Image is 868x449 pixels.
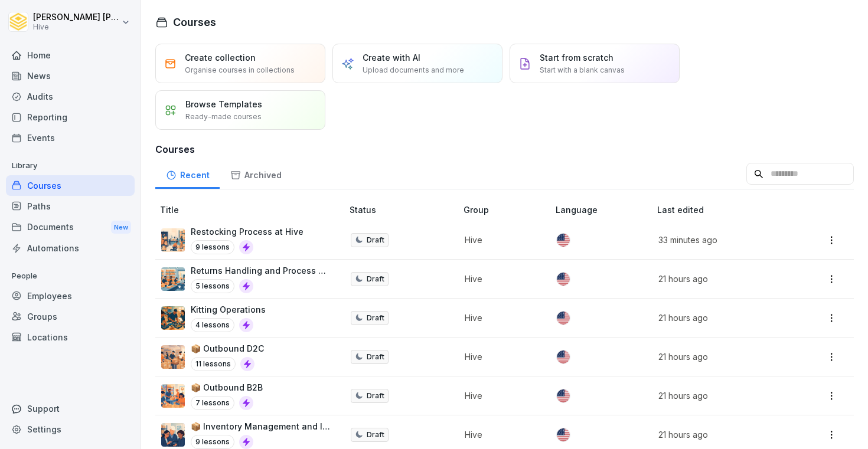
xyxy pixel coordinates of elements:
p: Hive [465,273,537,285]
p: 9 lessons [191,240,234,254]
img: us.svg [557,350,570,363]
p: Browse Templates [185,98,262,110]
img: aidnvelekitijs2kqwqm5dln.png [161,423,185,447]
p: 📦 Outbound B2B [191,381,263,394]
h3: Courses [155,142,854,156]
a: Groups [6,306,135,327]
a: Automations [6,238,135,258]
p: Draft [367,352,384,362]
p: Create with AI [363,51,420,64]
p: 📦 Inventory Management and Investigations [191,420,331,432]
p: Hive [33,23,119,31]
p: 9 lessons [191,435,234,449]
p: Title [160,204,345,216]
img: us.svg [557,428,570,441]
a: DocumentsNew [6,217,135,238]
a: Settings [6,419,135,440]
img: t72cg3dsrbajyqggvzmlmfek.png [161,228,185,252]
p: Draft [367,430,384,440]
p: Group [464,204,551,216]
p: Hive [465,312,537,324]
img: xc7nf3d4jwvfywnbzt6h68df.png [161,384,185,408]
p: Start with a blank canvas [540,65,625,76]
div: New [111,221,131,234]
a: Reporting [6,107,135,127]
div: Documents [6,217,135,238]
p: Restocking Process at Hive [191,225,304,238]
p: People [6,267,135,286]
p: Hive [465,389,537,402]
p: 21 hours ago [658,273,789,285]
p: Draft [367,313,384,323]
p: 📦 Outbound D2C [191,342,264,355]
p: 7 lessons [191,396,234,410]
p: 11 lessons [191,357,236,371]
a: Locations [6,327,135,348]
p: Hive [465,234,537,246]
img: us.svg [557,234,570,247]
a: Archived [220,159,292,189]
a: News [6,65,135,86]
p: Draft [367,391,384,401]
p: Hive [465,350,537,363]
p: Create collection [185,51,256,64]
img: tjh8e7lxbtqfiykh70cq83wv.png [161,306,185,330]
a: Home [6,45,135,65]
img: us.svg [557,389,570,402]
h1: Courses [173,14,216,30]
p: 21 hours ago [658,428,789,441]
p: Status [350,204,459,216]
p: 21 hours ago [658,389,789,402]
a: Audits [6,86,135,107]
img: us.svg [557,273,570,286]
p: Returns Handling and Process Flow [191,264,331,277]
p: Start from scratch [540,51,614,64]
div: Support [6,398,135,419]
p: 21 hours ago [658,350,789,363]
a: Paths [6,196,135,217]
a: Recent [155,159,220,189]
p: 21 hours ago [658,312,789,324]
p: 5 lessons [191,279,234,293]
a: Employees [6,286,135,306]
a: Courses [6,175,135,196]
p: Organise courses in collections [185,65,295,76]
p: Kitting Operations [191,303,266,316]
p: 4 lessons [191,318,234,332]
p: Draft [367,235,384,245]
p: Library [6,156,135,175]
p: Language [556,204,652,216]
a: Events [6,127,135,148]
p: Upload documents and more [363,65,464,76]
img: us.svg [557,312,570,325]
img: aul0s4anxaw34jzwydbhh5d5.png [161,345,185,369]
p: 33 minutes ago [658,234,789,246]
p: Draft [367,274,384,284]
p: Ready-made courses [185,112,262,122]
img: whxspouhdmc5dw11exs3agrf.png [161,267,185,291]
p: Last edited [657,204,803,216]
p: [PERSON_NAME] [PERSON_NAME] [33,12,119,22]
p: Hive [465,428,537,441]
